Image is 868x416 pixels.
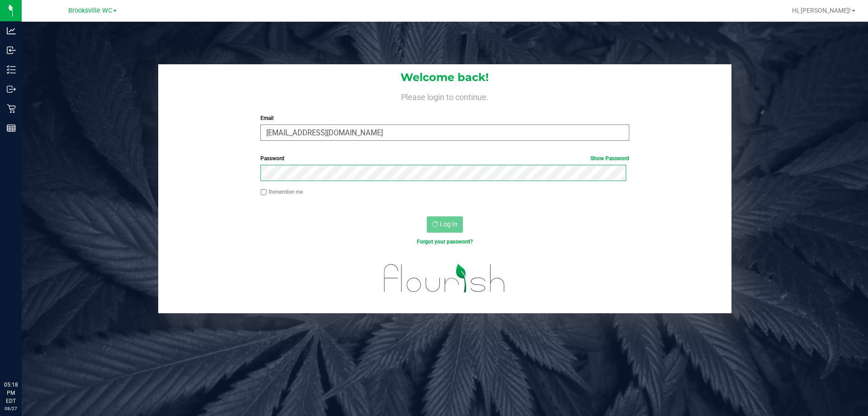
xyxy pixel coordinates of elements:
[7,104,16,113] inline-svg: Retail
[7,85,16,94] inline-svg: Outbound
[68,7,112,14] span: Brooksville WC
[158,91,731,101] h4: Please login to continue.
[590,155,629,162] a: Show Password
[158,72,731,83] h1: Welcome back!
[440,220,458,228] span: Log In
[417,239,473,245] a: Forgot your password?
[427,216,463,233] button: Log In
[260,188,303,196] label: Remember me
[260,189,267,196] input: Remember me
[260,155,284,162] span: Password
[7,46,16,55] inline-svg: Inbound
[373,255,516,301] img: flourish_logo.svg
[7,65,16,74] inline-svg: Inventory
[792,7,851,14] span: Hi, [PERSON_NAME]!
[4,381,18,405] p: 05:18 PM EDT
[4,405,18,412] p: 08/27
[7,124,16,133] inline-svg: Reports
[260,114,629,122] label: Email
[7,26,16,35] inline-svg: Analytics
